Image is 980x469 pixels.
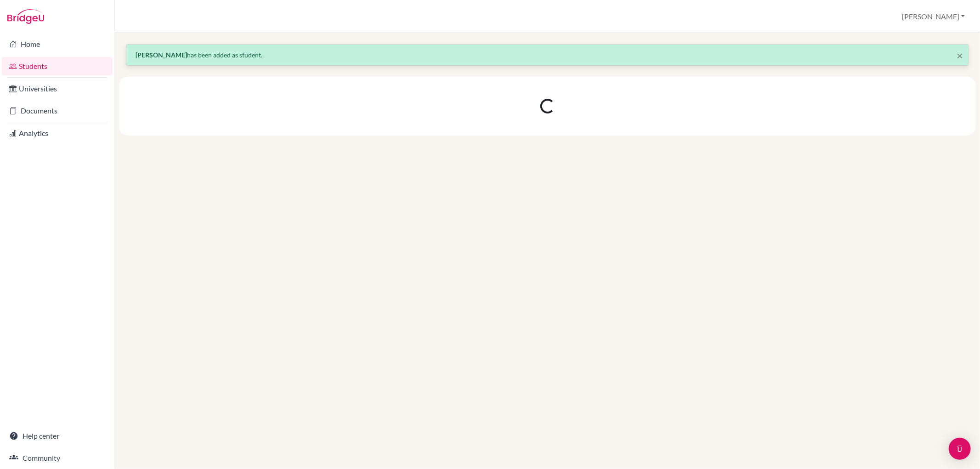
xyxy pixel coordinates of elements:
a: Universities [2,79,113,98]
img: Bridge-U [7,9,44,24]
a: Analytics [2,124,113,142]
a: Help center [2,427,113,445]
strong: [PERSON_NAME] [136,51,187,59]
button: Close [957,50,963,61]
a: Community [2,449,113,467]
a: Documents [2,102,113,120]
a: Home [2,35,113,53]
button: [PERSON_NAME] [898,8,969,25]
a: Students [2,57,113,75]
p: has been added as student. [136,50,959,60]
div: Open Intercom Messenger [949,438,971,460]
span: × [957,49,963,62]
